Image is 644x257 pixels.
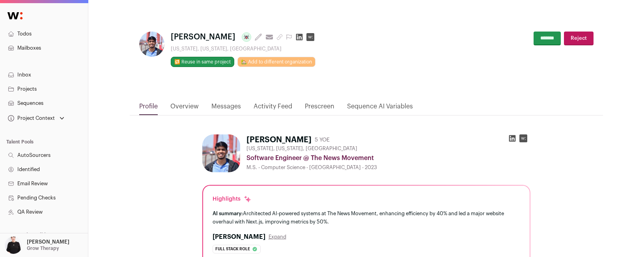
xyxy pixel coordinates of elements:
img: 9240684-medium_jpg [5,237,22,254]
a: Activity Feed [254,102,292,115]
button: Reject [564,32,594,45]
a: Sequence AI Variables [347,102,413,115]
p: [PERSON_NAME] [27,239,69,245]
img: 4787952a88507164129e2d714ecece5dad691beb5ef9b0956dacfe564da95624.jpg [202,134,240,172]
a: Messages [211,102,241,115]
img: Wellfound [3,8,27,24]
h1: [PERSON_NAME] [246,134,312,145]
div: [US_STATE], [US_STATE], [GEOGRAPHIC_DATA] [171,46,317,52]
span: [PERSON_NAME] [171,32,235,43]
button: 🔂 Reuse in same project [171,57,234,67]
a: Profile [139,102,158,115]
div: Architected AI-powered systems at The News Movement, enhancing efficiency by 40% and led a major ... [213,209,520,226]
button: Open dropdown [3,237,71,254]
div: Highlights [213,195,252,203]
h2: [PERSON_NAME] [213,232,265,242]
span: AI summary: [213,211,243,216]
div: M.S. - Computer Science - [GEOGRAPHIC_DATA] - 2023 [246,164,530,171]
a: Overview [170,102,199,115]
p: Grow Therapy [27,245,59,251]
a: Prescreen [305,102,334,115]
button: Open dropdown [6,113,66,124]
span: Full stack role [215,245,250,253]
a: 🏡 Add to different organization [237,57,315,67]
span: [US_STATE], [US_STATE], [GEOGRAPHIC_DATA] [246,145,357,152]
div: Software Engineer @ The News Movement [246,153,530,163]
div: 5 YOE [315,136,330,144]
button: Expand [269,234,286,240]
div: Project Context [6,115,55,121]
img: 4787952a88507164129e2d714ecece5dad691beb5ef9b0956dacfe564da95624.jpg [139,32,164,57]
